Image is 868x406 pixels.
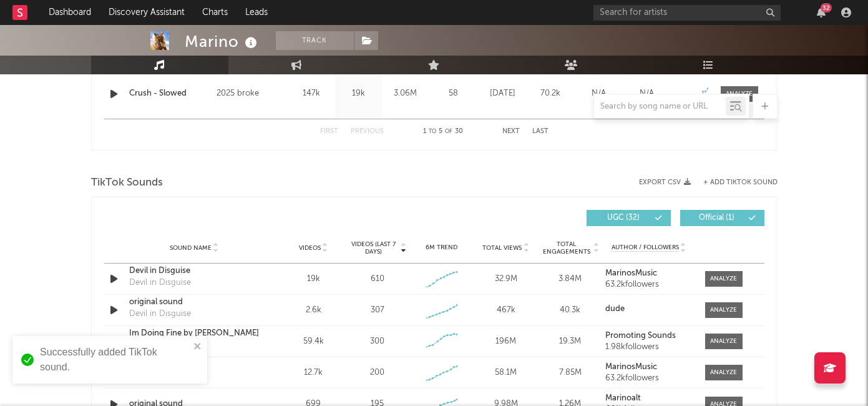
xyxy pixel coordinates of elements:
span: TikTok Sounds [91,176,163,191]
a: MarinosMusic [605,269,692,278]
span: to [429,129,436,134]
div: Successfully added TikTok sound. [40,345,190,375]
strong: MarinosMusic [605,269,657,277]
div: 307 [371,304,384,317]
a: Im Doing Fine by [PERSON_NAME] [129,327,260,340]
button: Official(1) [680,210,764,226]
a: Crush - Slowed [129,87,211,100]
button: Previous [351,128,384,135]
div: [DATE] [482,87,524,100]
button: Export CSV [639,179,691,186]
a: Marinoalt [605,394,692,403]
div: 58 [432,87,475,100]
span: Total Engagements [541,240,592,255]
strong: Marinoalt [605,394,641,402]
input: Search by song name or URL [594,102,726,112]
button: 32 [817,7,826,17]
div: 467k [477,304,535,317]
button: Track [276,31,354,50]
div: 2025 broke [217,86,285,101]
button: + Add TikTok Sound [703,179,778,186]
div: 63.2k followers [605,280,692,289]
span: UGC ( 32 ) [595,214,652,222]
strong: MarinosMusic [605,363,657,371]
button: First [320,128,338,135]
div: Devil in Disguise [129,277,191,289]
strong: Promoting Sounds [605,332,676,340]
div: 58.1M [477,367,535,379]
div: 19.3M [541,335,599,348]
button: Next [502,128,520,135]
a: MarinosMusic [605,363,692,372]
div: 63.2k followers [605,374,692,383]
div: 1 5 30 [409,124,477,139]
button: + Add TikTok Sound [691,179,778,186]
div: 70.2k [530,87,572,100]
div: 3.06M [385,87,426,100]
a: Promoting Sounds [605,332,692,340]
span: Author / Followers [612,244,679,252]
strong: dude [605,305,625,313]
div: 19k [285,273,343,285]
div: Marino [185,31,260,52]
a: Devil in Disguise [129,265,260,277]
div: 610 [371,273,384,285]
div: 200 [370,367,384,379]
span: Official ( 1 ) [688,214,746,222]
a: original sound [129,296,260,309]
span: Total Views [482,244,522,252]
div: 32 [821,3,832,12]
div: 32.9M [477,273,535,285]
div: 59.4k [285,335,343,348]
div: 19k [338,87,379,100]
input: Search for artists [593,5,781,21]
button: Last [532,128,549,135]
a: dude [605,305,692,314]
div: 3.84M [541,273,599,285]
button: close [193,341,202,353]
span: Videos (last 7 days) [348,240,399,255]
div: 300 [370,335,384,348]
div: 40.3k [541,304,599,317]
span: Videos [299,244,321,252]
div: N/A [578,87,620,100]
button: UGC(32) [587,210,671,226]
div: 6M Trend [412,243,471,252]
div: 7.85M [541,367,599,379]
div: 2.6k [285,304,343,317]
span: of [445,129,452,134]
div: 1.98k followers [605,343,692,352]
div: 147k [291,87,332,100]
div: 12.7k [285,367,343,379]
div: N/A [626,87,668,100]
div: 196M [477,335,535,348]
div: Devil in Disguise [129,308,191,320]
span: Sound Name [170,244,212,252]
